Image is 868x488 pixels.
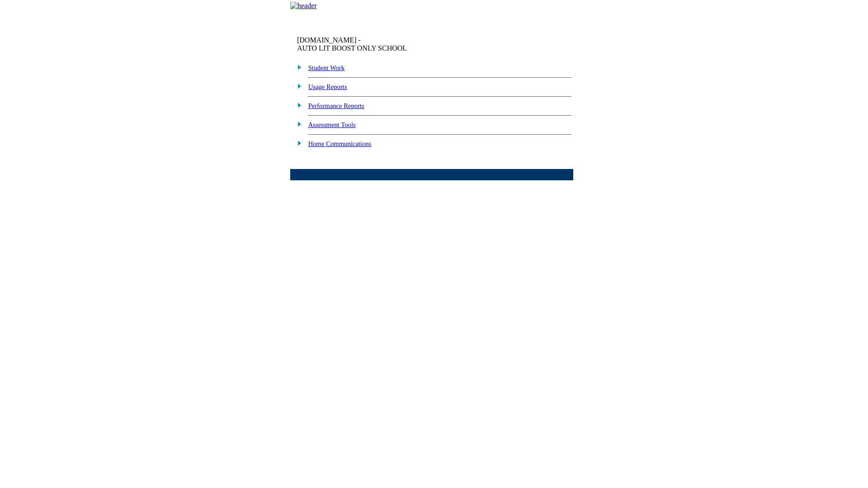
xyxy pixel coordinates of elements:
[290,2,317,10] img: header
[292,101,302,109] img: plus.gif
[297,44,407,52] nobr: AUTO LIT BOOST ONLY SCHOOL
[292,63,302,71] img: plus.gif
[308,140,372,147] a: Home Communications
[308,64,344,71] a: Student Work
[297,36,463,52] td: [DOMAIN_NAME] -
[292,139,302,147] img: plus.gif
[292,120,302,128] img: plus.gif
[308,83,347,90] a: Usage Reports
[308,121,356,128] a: Assessment Tools
[308,102,364,109] a: Performance Reports
[292,82,302,90] img: plus.gif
